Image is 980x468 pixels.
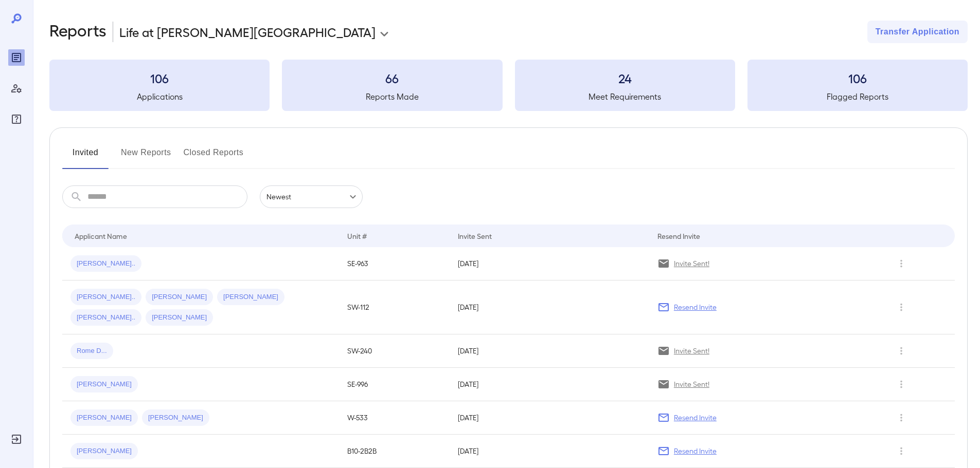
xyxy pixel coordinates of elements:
[893,343,910,359] button: Row Actions
[282,70,502,86] h3: 66
[339,334,450,368] td: SW-240
[62,144,109,169] button: Invited
[70,346,113,356] span: Rome D...
[49,70,270,86] h3: 106
[8,431,25,447] div: Log Out
[893,443,910,459] button: Row Actions
[674,446,717,456] p: Resend Invite
[674,302,717,312] p: Resend Invite
[146,313,213,323] span: [PERSON_NAME]
[49,90,270,103] h5: Applications
[49,60,968,111] summary: 106Applications66Reports Made24Meet Requirements106Flagged Reports
[70,259,141,269] span: [PERSON_NAME]..
[674,413,717,423] p: Resend Invite
[146,292,213,302] span: [PERSON_NAME]
[657,230,700,242] div: Resend Invite
[184,144,244,169] button: Closed Reports
[747,90,968,103] h5: Flagged Reports
[282,90,502,103] h5: Reports Made
[747,70,968,86] h3: 106
[674,379,709,389] p: Invite Sent!
[339,435,450,468] td: B10-2B2B
[450,247,649,280] td: [DATE]
[450,280,649,334] td: [DATE]
[893,299,910,315] button: Row Actions
[8,80,25,97] div: Manage Users
[674,346,709,356] p: Invite Sent!
[867,21,968,43] button: Transfer Application
[70,380,138,389] span: [PERSON_NAME]
[450,401,649,435] td: [DATE]
[49,21,106,43] h2: Reports
[515,70,735,86] h3: 24
[450,334,649,368] td: [DATE]
[339,401,450,435] td: W-533
[8,111,25,127] div: FAQ
[121,144,171,169] button: New Reports
[893,255,910,272] button: Row Actions
[515,90,735,103] h5: Meet Requirements
[119,24,376,40] p: Life at [PERSON_NAME][GEOGRAPHIC_DATA]
[75,230,127,242] div: Applicant Name
[893,376,910,392] button: Row Actions
[893,409,910,426] button: Row Actions
[347,230,367,242] div: Unit #
[260,185,363,208] div: Newest
[339,280,450,334] td: SW-112
[450,368,649,401] td: [DATE]
[8,49,25,66] div: Reports
[339,368,450,401] td: SE-996
[142,413,209,423] span: [PERSON_NAME]
[339,247,450,280] td: SE-963
[458,230,492,242] div: Invite Sent
[70,413,138,423] span: [PERSON_NAME]
[70,292,141,302] span: [PERSON_NAME]..
[217,292,284,302] span: [PERSON_NAME]
[674,258,709,269] p: Invite Sent!
[70,446,138,456] span: [PERSON_NAME]
[450,435,649,468] td: [DATE]
[70,313,141,323] span: [PERSON_NAME]..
